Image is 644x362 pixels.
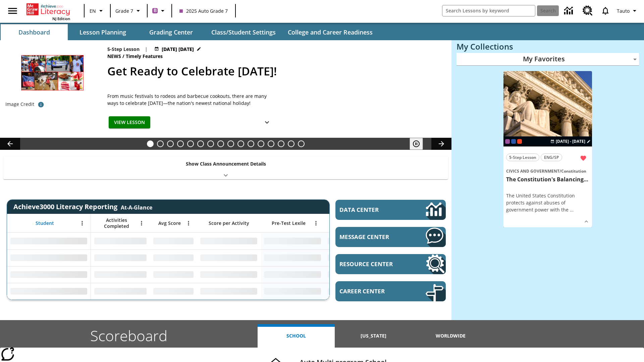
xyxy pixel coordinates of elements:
[457,53,639,66] div: My Favorites
[113,5,145,17] button: Grade: Grade 7, Select a grade
[94,217,139,229] span: Activities Completed
[91,283,150,300] div: No Data,
[26,2,70,21] div: Home
[34,99,48,111] button: Image credit: Top, left to right: Aaron of L.A. Photography/Shutterstock; Aaron of L.A. Photograp...
[298,140,305,147] button: Slide 16 Point of View
[335,254,446,274] a: Resource Center, Will open in new tab
[121,202,152,211] div: At-A-Glance
[258,140,264,147] button: Slide 12 Mixed Practice: Citing Evidence
[147,140,154,147] button: Slide 1 Get Ready to Celebrate Juneteenth!
[91,233,150,249] div: No Data,
[109,116,150,129] button: View Lesson
[157,140,164,147] button: Slide 2 Back On Earth
[324,233,388,249] div: No Data,
[5,101,34,108] p: Image Credit
[177,140,184,147] button: Slide 4 Time for Moon Rules?
[288,140,294,147] button: Slide 15 The Constitution's Balancing Act
[197,140,204,147] button: Slide 6 Private! Keep Out!
[561,168,586,174] span: Constitution
[209,220,249,226] span: Score per Activity
[324,283,388,300] div: No Data,
[335,200,446,220] a: Data Center
[339,206,403,214] span: Data Center
[248,140,254,147] button: Slide 11 The Invasion of the Free CD
[36,220,54,226] span: Student
[1,24,68,40] button: Dashboard
[278,140,284,147] button: Slide 14 Career Lesson
[506,168,559,174] span: Civics and Government
[457,42,639,51] h3: My Collections
[122,53,124,59] span: /
[559,168,561,174] span: /
[577,152,589,164] button: Remove from Favorites
[138,24,205,40] button: Grading Center
[137,218,147,228] button: Open Menu
[69,24,136,40] button: Lesson Planning
[158,220,181,226] span: Avg Score
[167,140,174,147] button: Slide 3 Free Returns: A Gain or a Drain?
[506,192,589,213] div: The United States Constitution protects against abuses of government power with the
[442,5,535,16] input: search field
[52,16,70,21] span: NJ Edition
[91,266,150,283] div: No Data,
[412,324,489,348] button: Worldwide
[187,140,194,147] button: Slide 5 Cruise Ships: Making Waves
[324,249,388,266] div: No Data,
[272,220,306,226] span: Pre-Test Lexile
[335,281,446,301] a: Career Center
[517,139,522,144] div: Test 1
[509,154,536,161] span: 5-Step Lesson
[150,233,197,249] div: No Data,
[339,287,406,295] span: Career Center
[506,154,539,161] button: 5-Step Lesson
[3,1,22,21] button: Open side menu
[26,3,70,16] a: Home
[335,227,446,247] a: Message Center
[268,140,274,147] button: Slide 13 Pre-release lesson
[410,138,423,150] button: Pause
[150,266,197,283] div: No Data,
[162,46,194,53] span: [DATE] [DATE]
[503,71,592,228] div: lesson details
[614,5,641,17] button: Profile/Settings
[511,139,516,144] div: OL 2025 Auto Grade 8
[549,138,592,144] button: Aug 24 - Aug 24 Choose Dates
[115,7,133,14] span: Grade 7
[335,324,412,348] button: [US_STATE]
[541,154,562,161] button: ENG/SP
[505,139,510,144] span: Current Class
[87,5,108,17] button: Language: EN, Select a language
[560,2,579,20] a: Data Center
[227,140,234,147] button: Slide 9 Attack of the Terrifying Tomatoes
[410,138,430,150] div: Pause
[150,283,197,300] div: No Data,
[5,46,99,99] img: Photos of red foods and of people celebrating Juneteenth at parades, Opal's Walk, and at a rodeo.
[311,218,321,228] button: Open Menu
[258,324,335,348] button: School
[153,46,203,53] button: Jul 17 - Jun 30 Choose Dates
[570,206,574,213] span: …
[556,138,585,144] span: [DATE] - [DATE]
[145,46,148,53] span: |
[186,160,266,167] p: Show Class Announcement Details
[13,202,152,211] span: Achieve3000 Literacy Reporting
[107,46,140,53] p: 5-Step Lesson
[77,218,87,228] button: Open Menu
[107,93,275,107] span: From music festivals to rodeos and barbecue cookouts, there are many ways to celebrate Juneteenth...
[617,7,630,14] span: Tauto
[324,266,388,283] div: No Data,
[506,176,589,183] h3: The Constitution's Balancing Act
[581,217,591,227] button: Show Details
[597,2,614,19] a: Notifications
[90,7,96,14] span: EN
[150,5,169,17] button: Boost Class color is purple. Change class color
[107,53,122,60] span: News
[339,260,406,268] span: Resource Center
[579,2,597,20] a: Resource Center, Will open in new tab
[207,140,214,147] button: Slide 7 The Last Homesteaders
[154,6,157,15] span: B
[217,140,224,147] button: Slide 8 Solar Power to the People
[107,93,275,107] div: From music festivals to rodeos and barbecue cookouts, there are many ways to celebrate [DATE]—the...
